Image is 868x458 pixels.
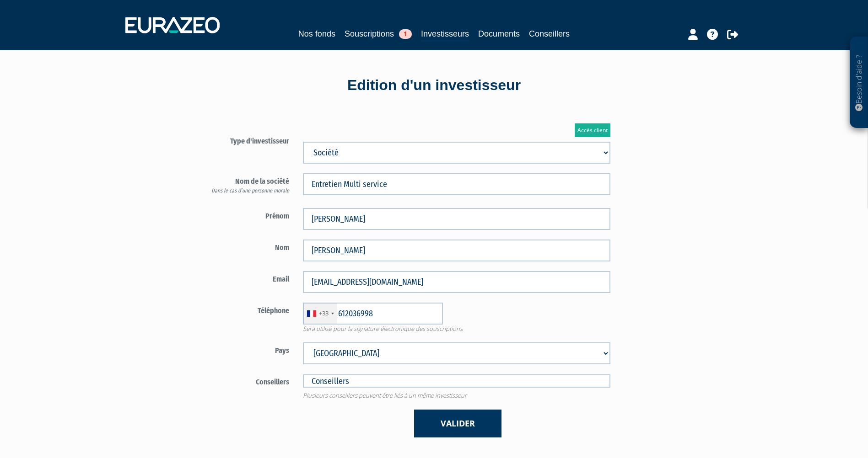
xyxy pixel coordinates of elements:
[189,303,297,316] label: Téléphone
[189,240,297,253] label: Nom
[296,325,617,333] span: Sera utilisé pour la signature électronique des souscriptions
[189,342,297,356] label: Pays
[303,303,337,324] div: France: +33
[298,27,335,40] a: Nos fonds
[173,75,695,96] div: Edition d'un investisseur
[319,309,329,318] div: +33
[575,123,610,137] a: Accès client
[345,27,412,40] a: Souscriptions1
[189,271,297,285] label: Email
[189,208,297,222] label: Prénom
[296,391,617,400] span: Plusieurs conseillers peuvent être liés à un même investisseur
[189,173,297,195] label: Nom de la société
[421,27,469,42] a: Investisseurs
[529,27,570,40] a: Conseillers
[854,42,864,124] p: Besoin d'aide ?
[196,187,290,195] div: Dans le cas d’une personne morale
[189,374,297,388] label: Conseillers
[189,133,297,147] label: Type d'investisseur
[399,29,412,39] span: 1
[478,27,520,40] a: Documents
[125,17,220,33] img: 1732889491-logotype_eurazeo_blanc_rvb.png
[414,410,501,437] button: Valider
